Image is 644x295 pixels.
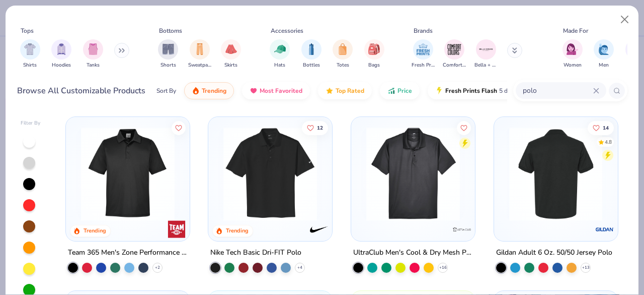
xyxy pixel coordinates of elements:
button: filter button [474,39,498,69]
img: Women Image [567,43,578,55]
span: + 13 [582,265,589,271]
div: filter for Tanks [83,39,103,69]
img: Tanks Image [88,43,99,55]
button: filter button [51,39,71,69]
img: Hats Image [274,43,286,55]
span: Bags [368,62,380,69]
span: Price [397,87,412,95]
div: filter for Totes [333,39,353,69]
div: filter for Hats [270,39,290,69]
span: Women [563,62,582,69]
button: filter button [20,39,40,69]
div: Accessories [271,26,303,35]
button: filter button [158,39,178,69]
img: Sweatpants Image [194,43,205,55]
span: Bella + Canvas [474,62,498,69]
span: Shorts [160,62,176,69]
div: Gildan Adult 6 Oz. 50/50 Jersey Polo [496,247,612,259]
img: Shirts Image [24,43,36,55]
img: 4e3280f1-c9f2-4cad-a8ab-4447660dba31 [504,127,608,221]
span: 12 [317,125,324,130]
div: Nike Tech Basic Dri-FIT Polo [210,247,301,259]
span: Bottles [303,62,320,69]
span: Totes [337,62,349,69]
img: Gildan logo [595,219,615,240]
div: filter for Comfort Colors [443,39,466,69]
span: + 2 [155,265,160,271]
button: Price [380,82,420,99]
span: Skirts [224,62,237,69]
div: filter for Sweatpants [188,39,211,69]
input: Try "T-Shirt" [522,85,593,96]
div: Bottoms [159,26,182,35]
span: + 16 [439,265,447,271]
span: Tanks [87,62,100,69]
div: Made For [563,26,588,35]
button: filter button [412,39,435,69]
div: Filter By [21,120,41,127]
span: Shirts [23,62,37,69]
img: flash.gif [435,87,443,95]
img: Totes Image [337,43,348,55]
span: Comfort Colors [443,62,466,69]
div: Brands [414,26,433,35]
div: UltraClub Men's Cool & Dry Mesh Pique Polo [353,247,473,259]
span: Sweatpants [188,62,211,69]
button: filter button [301,39,321,69]
div: Team 365 Men's Zone Performance Polo [68,247,188,259]
span: 5 day delivery [499,85,536,97]
img: Hoodies Image [56,43,67,55]
span: 14 [603,125,609,130]
div: filter for Bella + Canvas [474,39,498,69]
img: 64756ea5-4699-42a2-b186-d8e4593bce77 [218,127,322,221]
img: Comfort Colors Image [447,42,462,57]
button: Fresh Prints Flash5 day delivery [428,82,544,99]
img: UltraClub logo [452,219,472,240]
div: filter for Fresh Prints [412,39,435,69]
button: Top Rated [318,82,372,99]
img: trending.gif [192,87,200,95]
div: filter for Hoodies [51,39,71,69]
img: Men Image [598,43,609,55]
img: TopRated.gif [326,87,334,95]
div: 4.8 [605,138,612,146]
button: Like [172,121,186,135]
button: Trending [184,82,234,99]
span: Fresh Prints [412,62,435,69]
button: filter button [364,39,384,69]
span: Fresh Prints Flash [445,87,497,95]
img: 8b8aa6ba-93bc-462d-b910-811b585bc36f [361,127,465,221]
img: Bags Image [368,43,379,55]
div: filter for Bags [364,39,384,69]
button: filter button [562,39,583,69]
div: Browse All Customizable Products [17,85,145,97]
img: Team 365 logo [166,219,186,240]
div: filter for Shorts [158,39,178,69]
button: Most Favorited [242,82,310,99]
button: filter button [221,39,241,69]
div: Tops [21,26,34,35]
div: filter for Men [594,39,614,69]
button: filter button [594,39,614,69]
button: filter button [270,39,290,69]
div: filter for Shirts [20,39,40,69]
div: filter for Bottles [301,39,321,69]
button: Like [588,121,614,135]
div: Sort By [156,86,176,95]
img: Bella + Canvas Image [478,42,494,57]
div: filter for Skirts [221,39,241,69]
button: filter button [333,39,353,69]
div: filter for Women [562,39,583,69]
img: 82c5aa58-0416-4de6-bc85-ab98125b9cb6 [179,127,283,221]
span: Men [599,62,609,69]
button: Close [615,10,634,29]
span: Trending [202,87,226,95]
img: Bottles Image [306,43,317,55]
img: Nike logo [309,219,329,240]
img: 8e2bd841-e4e9-4593-a0fd-0b5ea633da3f [76,127,180,221]
img: Fresh Prints Image [416,42,431,57]
img: Shorts Image [163,43,174,55]
button: filter button [83,39,103,69]
span: Most Favorited [260,87,302,95]
img: Skirts Image [225,43,237,55]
